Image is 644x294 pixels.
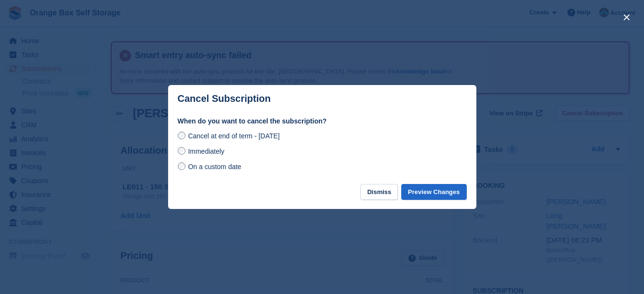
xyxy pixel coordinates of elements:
button: Dismiss [360,184,398,200]
input: Immediately [178,147,185,155]
input: Cancel at end of term - [DATE] [178,132,185,139]
button: Preview Changes [401,184,467,200]
span: On a custom date [188,163,241,171]
button: close [619,10,634,25]
label: When do you want to cancel the subscription? [178,116,467,126]
span: Cancel at end of term - [DATE] [188,132,279,140]
span: Immediately [188,147,224,155]
p: Cancel Subscription [178,93,271,104]
input: On a custom date [178,162,185,170]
